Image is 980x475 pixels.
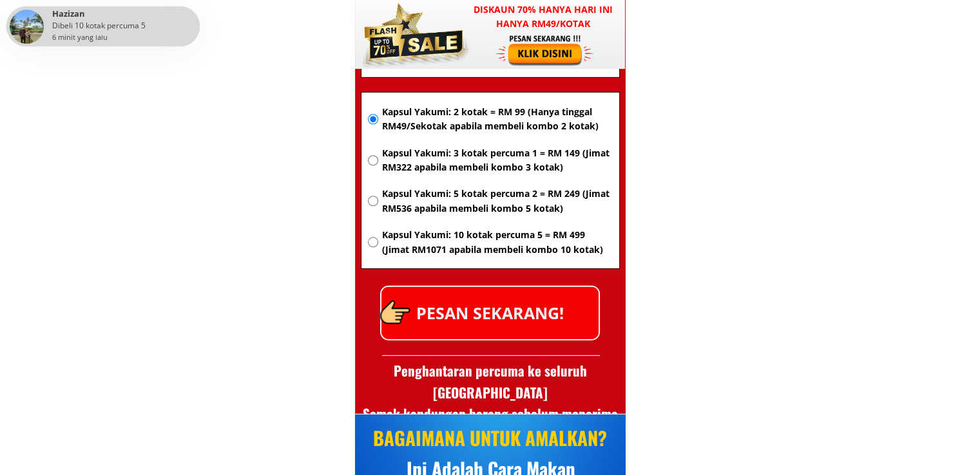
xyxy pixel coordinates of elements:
[461,3,626,32] h3: Diskaun 70% hanya hari ini hanya RM49/kotak
[381,105,612,134] span: Kapsul Yakumi: 2 kotak = RM 99 (Hanya tinggal RM49/Sekotak apabila membeli kombo 2 kotak)
[381,146,612,175] span: Kapsul Yakumi: 3 kotak percuma 1 = RM 149 (Jimat RM322 apabila membeli kombo 3 kotak)
[381,228,612,257] span: Kapsul Yakumi: 10 kotak percuma 5 = RM 499 (Jimat RM1071 apabila membeli kombo 10 kotak)
[359,423,621,452] div: BAGAIMANA UNTUK AMALKAN?
[355,360,626,425] h3: Penghantaran percuma ke seluruh [GEOGRAPHIC_DATA] Semak kandungan barang sebelum menerima
[381,287,599,339] p: PESAN SEKARANG!
[381,187,612,216] span: Kapsul Yakumi: 5 kotak percuma 2 = RM 249 (Jimat RM536 apabila membeli kombo 5 kotak)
